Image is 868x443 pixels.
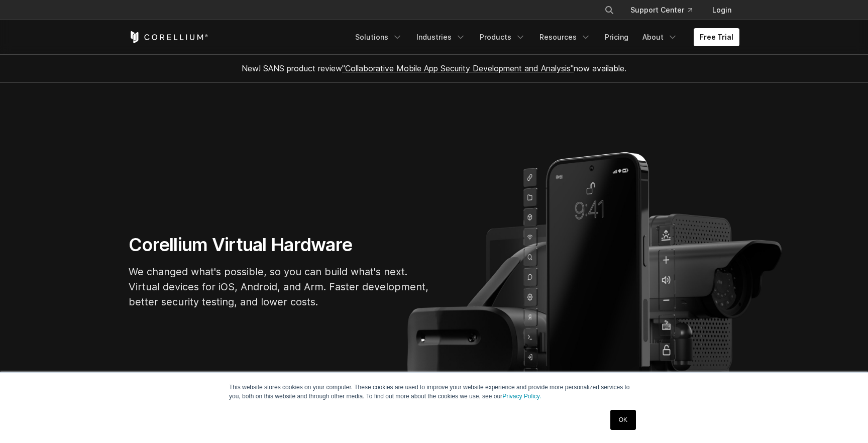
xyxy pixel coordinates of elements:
a: Privacy Policy. [502,393,541,400]
a: Solutions [349,28,408,46]
a: "Collaborative Mobile App Security Development and Analysis" [342,63,574,73]
span: New! SANS product review now available. [242,63,626,73]
a: Login [704,1,739,19]
div: Navigation Menu [592,1,739,19]
h1: Corellium Virtual Hardware [129,234,430,256]
a: Corellium Home [129,31,208,43]
a: Free Trial [694,28,739,46]
button: Search [600,1,618,19]
a: About [636,28,684,46]
a: Products [474,28,531,46]
a: Industries [410,28,472,46]
p: This website stores cookies on your computer. These cookies are used to improve your website expe... [229,383,639,401]
div: Navigation Menu [349,28,739,46]
a: Pricing [599,28,634,46]
a: Resources [533,28,597,46]
a: OK [610,410,636,430]
a: Support Center [622,1,700,19]
p: We changed what's possible, so you can build what's next. Virtual devices for iOS, Android, and A... [129,264,430,309]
